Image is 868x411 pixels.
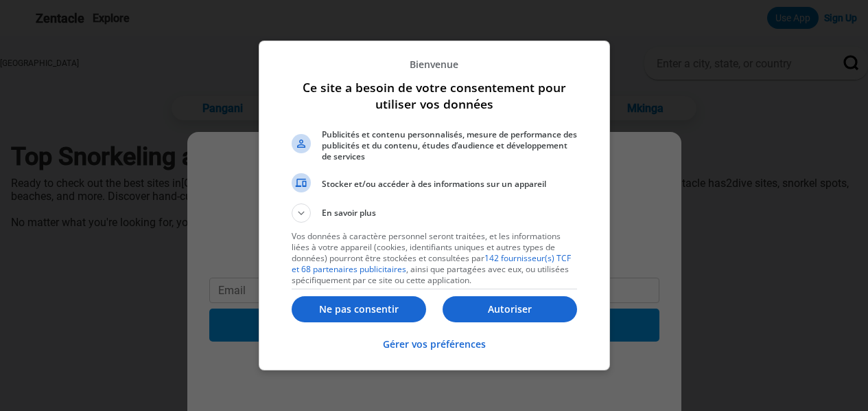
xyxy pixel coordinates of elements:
[292,296,426,322] button: Ne pas consentir
[383,330,486,359] button: Gérer vos préférences
[259,41,610,370] div: Ce site a besoin de votre consentement pour utiliser vos données
[292,302,426,316] p: Ne pas consentir
[383,337,486,351] p: Gérer vos préférences
[292,79,577,112] h1: Ce site a besoin de votre consentement pour utiliser vos données
[322,179,577,190] span: Stocker et/ou accéder à des informations sur un appareil
[443,302,577,316] p: Autoriser
[292,203,577,223] button: En savoir plus
[292,231,577,286] p: Vos données à caractère personnel seront traitées, et les informations liées à votre appareil (co...
[292,252,571,275] a: 142 fournisseur(s) TCF et 68 partenaires publicitaires
[443,296,577,322] button: Autoriser
[322,129,577,162] span: Publicités et contenu personnalisés, mesure de performance des publicités et du contenu, études d...
[292,58,577,71] p: Bienvenue
[322,207,376,223] span: En savoir plus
